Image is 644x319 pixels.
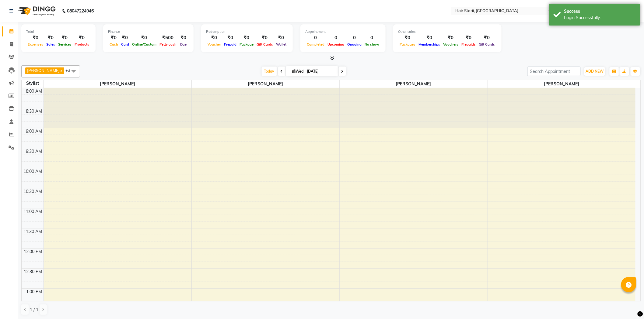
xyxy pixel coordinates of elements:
a: x [60,68,62,73]
div: ₹0 [108,34,120,41]
span: Wallet [275,42,288,46]
span: Online/Custom [131,42,158,46]
span: ADD NEW [586,69,604,74]
b: 08047224946 [67,2,94,19]
img: logo [16,2,57,19]
span: Services [57,42,73,46]
span: Expenses [26,42,45,46]
div: ₹0 [57,34,73,41]
span: Ongoing [346,42,363,46]
span: Package [238,42,255,46]
div: Success [564,8,636,15]
span: Products [73,42,91,46]
span: Due [179,42,188,46]
span: Cash [108,42,120,46]
div: ₹0 [45,34,57,41]
div: 8:00 AM [25,88,44,94]
span: [PERSON_NAME] [340,80,487,88]
span: Prepaid [222,42,238,46]
div: ₹0 [275,34,288,41]
span: Prepaids [460,42,477,46]
div: 0 [305,34,326,41]
div: ₹0 [398,34,417,41]
div: 0 [363,34,381,41]
span: [PERSON_NAME] [27,68,60,73]
span: Card [120,42,131,46]
span: [PERSON_NAME] [488,80,635,88]
span: Voucher [206,42,222,46]
span: Wed [291,69,305,74]
div: Other sales [398,29,497,34]
div: ₹0 [442,34,460,41]
div: ₹0 [131,34,158,41]
div: 11:30 AM [23,228,44,235]
span: [PERSON_NAME] [44,80,191,88]
span: Petty cash [158,42,178,46]
div: 0 [326,34,346,41]
div: Finance [108,29,189,34]
div: Total [26,29,91,34]
div: 10:00 AM [23,168,44,175]
span: Gift Cards [255,42,275,46]
div: 9:00 AM [25,128,44,135]
div: 0 [346,34,363,41]
span: [PERSON_NAME] [192,80,339,88]
span: +3 [65,68,75,73]
div: ₹0 [73,34,91,41]
div: 10:30 AM [23,188,44,195]
div: 11:00 AM [23,208,44,215]
div: 12:30 PM [23,269,44,275]
div: ₹0 [120,34,131,41]
span: No show [363,42,381,46]
div: ₹0 [460,34,477,41]
div: ₹0 [417,34,442,41]
div: ₹0 [178,34,189,41]
span: Upcoming [326,42,346,46]
input: 2025-09-03 [305,67,336,76]
div: 1:00 PM [25,289,44,295]
span: Sales [45,42,57,46]
div: ₹0 [206,34,222,41]
div: ₹0 [26,34,45,41]
div: ₹500 [158,34,178,41]
span: Today [262,67,277,76]
span: Packages [398,42,417,46]
div: ₹0 [238,34,255,41]
input: Search Appointment [527,67,581,76]
span: 1 / 1 [30,307,38,313]
div: ₹0 [222,34,238,41]
div: Stylist [22,80,44,87]
span: Memberships [417,42,442,46]
button: ADD NEW [584,67,605,76]
div: ₹0 [477,34,497,41]
div: 12:00 PM [23,249,44,255]
span: Vouchers [442,42,460,46]
div: 8:30 AM [25,108,44,115]
span: Completed [305,42,326,46]
div: 9:30 AM [25,148,44,155]
div: ₹0 [255,34,275,41]
div: Appointment [305,29,381,34]
div: Login Successfully. [564,15,636,21]
span: Gift Cards [477,42,497,46]
div: Redemption [206,29,288,34]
